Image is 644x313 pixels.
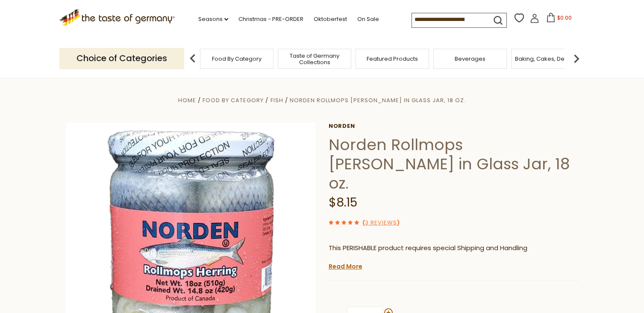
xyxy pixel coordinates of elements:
[568,50,585,67] img: next arrow
[357,15,379,24] a: On Sale
[203,96,264,104] a: Food By Category
[329,123,579,130] a: Norden
[280,53,349,65] a: Taste of Germany Collections
[515,56,581,62] a: Baking, Cakes, Desserts
[329,135,579,193] h1: Norden Rollmops [PERSON_NAME] in Glass Jar, 18 oz.
[329,194,357,211] span: $8.15
[337,260,579,270] li: We will ship this product in heat-protective packaging and ice.
[178,96,196,104] a: Home
[59,48,184,69] p: Choice of Categories
[290,96,466,104] a: Norden Rollmops [PERSON_NAME] in Glass Jar, 18 oz.
[238,15,303,24] a: Christmas - PRE-ORDER
[455,56,485,62] a: Beverages
[271,96,283,104] a: Fish
[362,219,400,227] span: ( )
[198,15,228,24] a: Seasons
[329,262,362,271] a: Read More
[329,243,579,254] p: This PERISHABLE product requires special Shipping and Handling
[367,56,418,62] a: Featured Products
[314,15,347,24] a: Oktoberfest
[541,13,577,26] button: $0.00
[365,219,397,227] a: 3 Reviews
[557,14,572,21] span: $0.00
[184,50,201,67] img: previous arrow
[212,56,262,62] a: Food By Category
